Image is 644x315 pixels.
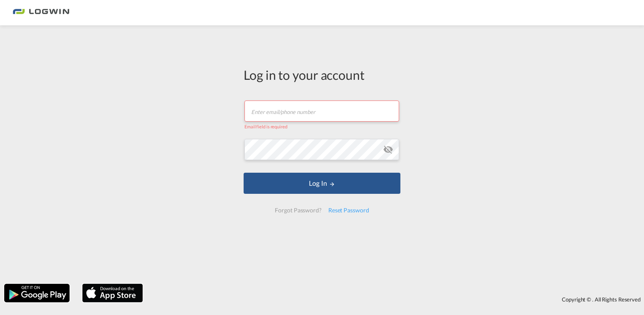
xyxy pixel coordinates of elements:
[271,203,325,218] div: Forgot Password?
[13,3,70,22] img: bc73a0e0d8c111efacd525e4c8ad7d32.png
[325,203,373,218] div: Reset Password
[147,292,644,307] div: Copyright © . All Rights Reserved
[244,124,287,129] span: Email field is required
[244,66,400,84] div: Log in to your account
[383,144,393,155] md-icon: icon-eye-off
[81,283,144,303] img: apple.png
[244,100,399,122] input: Enter email/phone number
[244,173,400,194] button: LOGIN
[3,283,70,303] img: google.png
